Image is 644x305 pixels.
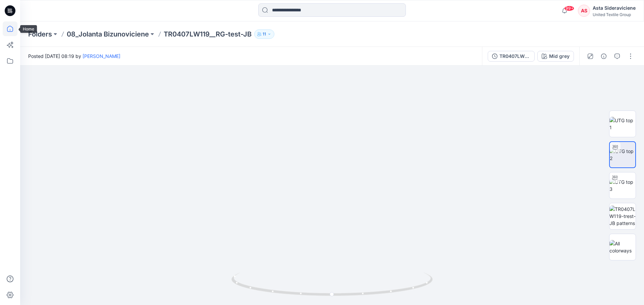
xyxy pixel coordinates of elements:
div: Mid grey [549,53,570,60]
div: TR0407LW119__RG-test-JB [499,53,530,60]
button: 11 [254,29,274,39]
a: 08_Jolanta Bizunoviciene [67,29,149,39]
img: TR0407LW119-trest-JB patterns [609,206,636,227]
a: [PERSON_NAME] [83,53,120,59]
span: Posted [DATE] 08:19 by [28,53,120,60]
button: TR0407LW119__RG-test-JB [488,51,535,62]
img: All colorways [609,240,636,254]
button: Details [598,51,609,62]
p: 11 [263,30,266,38]
button: Mid grey [537,51,574,62]
img: UTG top 3 [609,178,636,193]
img: UTG top 1 [609,117,636,131]
div: United Textile Group [593,12,636,17]
div: AS [578,5,590,17]
p: TR0407LW119__RG-test-JB [164,29,252,39]
span: 99+ [564,6,574,11]
img: UTG top 2 [610,148,635,162]
a: Folders [28,29,52,39]
div: Asta Sideraviciene [593,4,636,12]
